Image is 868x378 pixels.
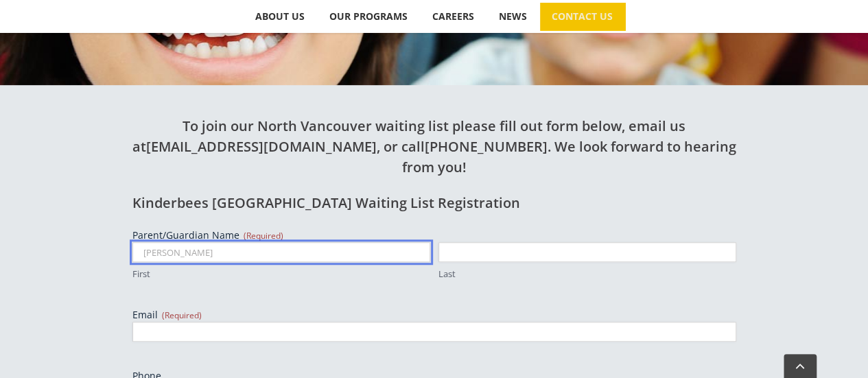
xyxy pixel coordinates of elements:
[540,3,625,30] a: CONTACT US
[552,12,613,21] span: CONTACT US
[421,3,486,30] a: CAREERS
[432,12,474,21] span: CAREERS
[244,230,283,241] span: (Required)
[487,3,539,30] a: NEWS
[132,193,736,213] h2: Kinderbees [GEOGRAPHIC_DATA] Waiting List Registration
[132,308,736,322] label: Email
[132,228,283,242] legend: Parent/Guardian Name
[146,137,377,156] a: [EMAIL_ADDRESS][DOMAIN_NAME]
[162,309,202,321] span: (Required)
[244,3,317,30] a: ABOUT US
[425,137,548,156] a: [PHONE_NUMBER]
[329,12,408,21] span: OUR PROGRAMS
[132,268,430,281] label: First
[132,116,736,178] h2: To join our North Vancouver waiting list please fill out form below, email us at , or call . We l...
[499,12,527,21] span: NEWS
[255,12,305,21] span: ABOUT US
[318,3,420,30] a: OUR PROGRAMS
[438,268,736,281] label: Last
